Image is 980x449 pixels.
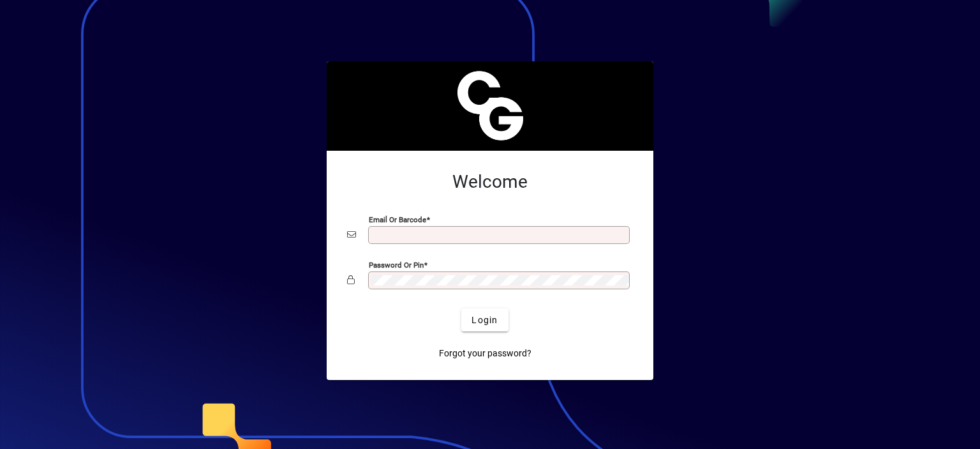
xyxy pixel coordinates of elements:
[471,314,498,327] span: Login
[369,261,424,270] mat-label: Password or Pin
[434,342,537,365] a: Forgot your password?
[347,171,633,193] h2: Welcome
[369,215,426,224] mat-label: Email or Barcode
[461,308,508,331] button: Login
[439,347,531,360] span: Forgot your password?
